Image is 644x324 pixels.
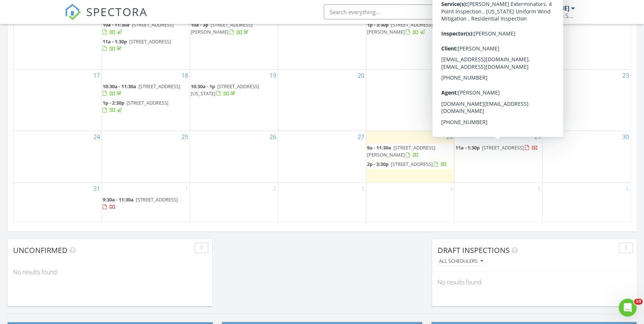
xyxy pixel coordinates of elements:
[367,144,435,158] a: 9a - 11:30a [STREET_ADDRESS][PERSON_NAME]
[367,161,389,167] span: 2p - 3:30p
[455,21,482,28] span: 10a - 12:30p
[103,196,134,203] span: 9:30a - 11:30a
[268,131,278,143] a: Go to August 26, 2025
[439,258,483,263] div: All schedulers
[103,99,189,115] a: 1p - 2:30p [STREET_ADDRESS]
[278,8,366,69] td: Go to August 13, 2025
[102,130,190,182] td: Go to August 25, 2025
[356,70,366,81] a: Go to August 20, 2025
[367,144,435,158] span: [STREET_ADDRESS][PERSON_NAME]
[183,183,190,195] a: Go to September 1, 2025
[191,21,252,35] a: 10a - 3p [STREET_ADDRESS][PERSON_NAME]
[86,4,147,19] span: SPECTORA
[542,69,631,130] td: Go to August 23, 2025
[102,8,190,69] td: Go to August 11, 2025
[13,8,102,69] td: Go to August 10, 2025
[454,182,542,222] td: Go to September 5, 2025
[356,131,366,143] a: Go to August 27, 2025
[103,99,168,113] a: 1p - 2:30p [STREET_ADDRESS]
[278,182,366,222] td: Go to September 3, 2025
[268,70,278,81] a: Go to August 19, 2025
[103,21,174,35] a: 10a - 11:30a [STREET_ADDRESS]
[127,99,168,106] span: [STREET_ADDRESS]
[190,8,278,69] td: Go to August 12, 2025
[391,161,433,167] span: [STREET_ADDRESS]
[92,131,102,143] a: Go to August 24, 2025
[92,183,102,195] a: Go to August 31, 2025
[444,70,454,81] a: Go to August 21, 2025
[367,144,453,160] a: 9a - 11:30a [STREET_ADDRESS][PERSON_NAME]
[7,262,212,282] div: No results found
[278,130,366,182] td: Go to August 27, 2025
[102,182,190,222] td: Go to September 1, 2025
[455,144,541,152] a: 11a - 1:30p [STREET_ADDRESS]
[621,131,631,143] a: Go to August 30, 2025
[180,131,190,143] a: Go to August 25, 2025
[367,21,433,35] span: [STREET_ADDRESS][PERSON_NAME]
[484,21,526,28] span: [STREET_ADDRESS]
[438,245,510,255] span: Draft Inspections
[367,21,453,37] a: 1p - 3:30p [STREET_ADDRESS][PERSON_NAME]
[455,144,479,151] span: 11a - 1:30p
[103,37,189,53] a: 11a - 1:30p [STREET_ADDRESS]
[139,83,180,90] span: [STREET_ADDRESS]
[444,131,454,143] a: Go to August 28, 2025
[278,69,366,130] td: Go to August 20, 2025
[103,83,180,97] a: 10:30a - 11:30a [STREET_ADDRESS]
[103,83,136,90] span: 10:30a - 11:30a
[191,83,259,97] span: [STREET_ADDRESS][US_STATE]
[542,182,631,222] td: Go to September 6, 2025
[13,245,68,255] span: Unconfirmed
[366,182,454,222] td: Go to September 4, 2025
[624,183,631,195] a: Go to September 6, 2025
[191,21,208,28] span: 10a - 3p
[542,8,631,69] td: Go to August 16, 2025
[536,183,542,195] a: Go to September 5, 2025
[103,196,178,210] a: 9:30a - 11:30a [STREET_ADDRESS]
[500,12,575,19] div: New Beginnings Home Services, LLC
[448,183,454,195] a: Go to September 4, 2025
[13,69,102,130] td: Go to August 17, 2025
[271,183,278,195] a: Go to September 2, 2025
[129,38,171,45] span: [STREET_ADDRESS]
[102,69,190,130] td: Go to August 18, 2025
[366,69,454,130] td: Go to August 21, 2025
[454,69,542,130] td: Go to August 22, 2025
[191,83,259,97] a: 10:30a - 1p [STREET_ADDRESS][US_STATE]
[65,4,81,20] img: The Best Home Inspection Software - Spectora
[190,69,278,130] td: Go to August 19, 2025
[454,8,542,69] td: Go to August 15, 2025
[454,130,542,182] td: Go to August 29, 2025
[634,299,643,305] span: 10
[619,299,637,317] iframe: Intercom live chat
[92,70,102,81] a: Go to August 17, 2025
[191,82,277,98] a: 10:30a - 1p [STREET_ADDRESS][US_STATE]
[621,70,631,81] a: Go to August 23, 2025
[136,196,178,203] span: [STREET_ADDRESS]
[13,182,102,222] td: Go to August 31, 2025
[190,182,278,222] td: Go to September 2, 2025
[191,21,252,35] span: [STREET_ADDRESS][PERSON_NAME]
[13,130,102,182] td: Go to August 24, 2025
[103,82,189,98] a: 10:30a - 11:30a [STREET_ADDRESS]
[103,195,189,212] a: 9:30a - 11:30a [STREET_ADDRESS]
[366,130,454,182] td: Go to August 28, 2025
[532,131,542,143] a: Go to August 29, 2025
[190,130,278,182] td: Go to August 26, 2025
[65,10,147,26] a: SPECTORA
[103,38,171,52] a: 11a - 1:30p [STREET_ADDRESS]
[542,130,631,182] td: Go to August 30, 2025
[367,144,391,151] span: 9a - 11:30a
[180,70,190,81] a: Go to August 18, 2025
[532,70,542,81] a: Go to August 22, 2025
[191,83,215,90] span: 10:30a - 1p
[103,99,124,106] span: 1p - 2:30p
[455,21,526,35] a: 10a - 12:30p [STREET_ADDRESS]
[367,161,447,167] a: 2p - 3:30p [STREET_ADDRESS]
[367,21,389,28] span: 1p - 3:30p
[455,144,538,151] a: 11a - 1:30p [STREET_ADDRESS]
[432,272,637,292] div: No results found
[367,21,433,35] a: 1p - 3:30p [STREET_ADDRESS][PERSON_NAME]
[360,183,366,195] a: Go to September 3, 2025
[482,144,523,151] span: [STREET_ADDRESS]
